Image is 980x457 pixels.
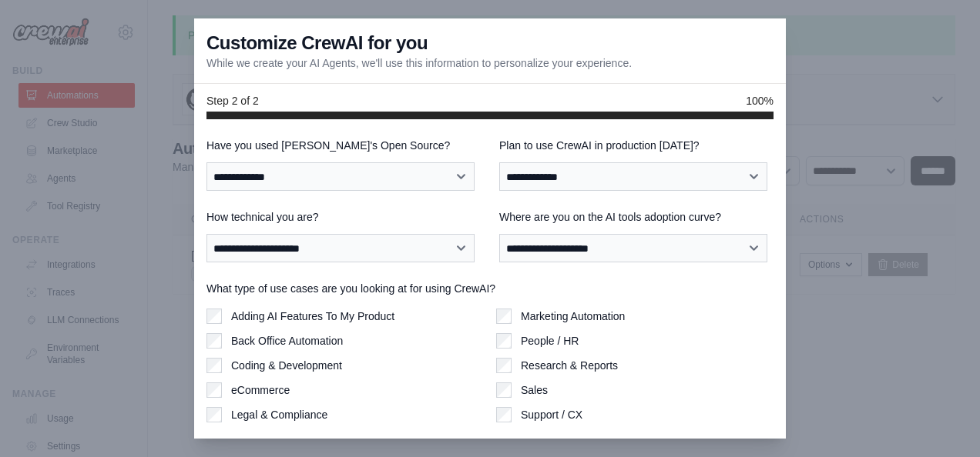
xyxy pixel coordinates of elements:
[499,138,774,153] label: Plan to use CrewAI in production [DATE]?
[206,93,259,108] span: Step 2 of 2
[206,209,481,225] label: How technical you are?
[231,309,394,324] label: Adding AI Features To My Product
[206,55,632,71] p: While we create your AI Agents, we'll use this information to personalize your experience.
[231,382,290,398] label: eCommerce
[231,407,327,422] label: Legal & Compliance
[206,31,428,55] h3: Customize CrewAI for you
[521,333,579,349] label: People / HR
[521,407,582,422] label: Support / CX
[521,358,618,373] label: Research & Reports
[231,333,343,349] label: Back Office Automation
[499,209,774,225] label: Where are you on the AI tools adoption curve?
[206,138,481,153] label: Have you used [PERSON_NAME]'s Open Source?
[521,382,548,398] label: Sales
[521,309,625,324] label: Marketing Automation
[206,281,774,296] label: What type of use cases are you looking at for using CrewAI?
[231,358,342,373] label: Coding & Development
[746,93,774,108] span: 100%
